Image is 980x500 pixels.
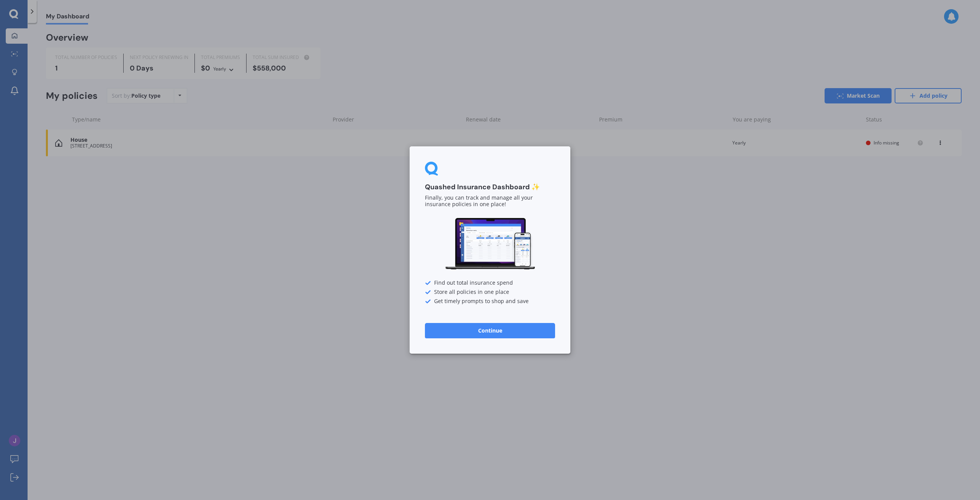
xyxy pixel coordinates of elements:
[425,280,555,286] div: Find out total insurance spend
[425,323,555,338] button: Continue
[444,217,536,271] img: Dashboard
[425,195,555,208] p: Finally, you can track and manage all your insurance policies in one place!
[425,298,555,305] div: Get timely prompts to shop and save
[425,183,555,192] h3: Quashed Insurance Dashboard ✨
[425,289,555,295] div: Store all policies in one place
